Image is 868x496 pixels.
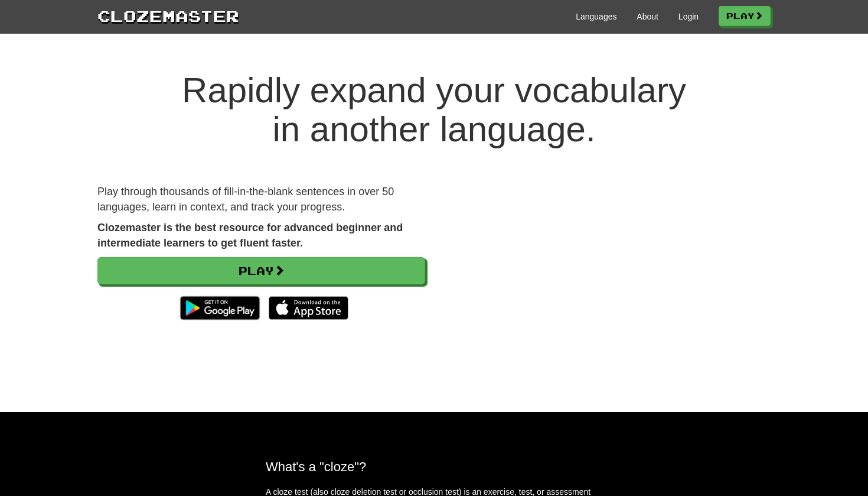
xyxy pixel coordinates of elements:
h2: What's a "cloze"? [266,459,602,474]
a: Login [678,11,699,22]
a: Languages [576,11,616,22]
img: Download_on_the_App_Store_Badge_US-UK_135x40-25178aeef6eb6b83b96f5f2d004eda3bffbb37122de64afbaef7... [269,296,348,320]
p: Play through thousands of fill-in-the-blank sentences in over 50 languages, learn in context, and... [97,184,425,215]
a: Play [719,6,771,26]
a: About [637,11,658,22]
a: Play [97,257,425,284]
strong: Clozemaster is the best resource for advanced beginner and intermediate learners to get fluent fa... [97,222,403,249]
a: Clozemaster [97,5,239,27]
img: Get it on Google Play [174,290,266,326]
